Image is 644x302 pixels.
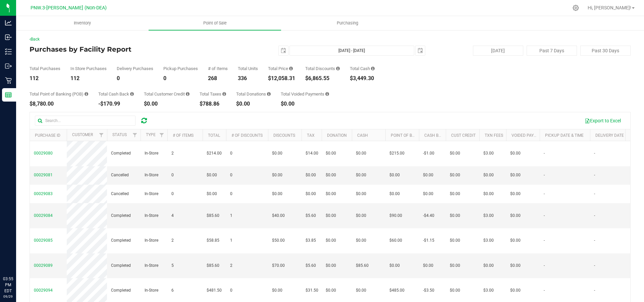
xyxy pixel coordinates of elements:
span: Cancelled [111,172,129,178]
span: $0.00 [483,191,494,197]
span: $0.00 [272,287,282,294]
a: Delivery Date [595,133,624,138]
a: Total [208,133,220,138]
span: 00029081 [34,173,53,177]
h4: Purchases by Facility Report [30,46,230,53]
span: $0.00 [326,191,336,197]
i: Sum of the successful, non-voided cash payment transactions for all purchases in the date range. ... [371,66,375,71]
span: $0.00 [483,172,494,178]
div: Delivery Purchases [117,66,153,71]
iframe: Resource center [7,248,27,268]
span: $0.00 [510,262,521,269]
span: $0.00 [326,213,336,219]
div: 336 [238,76,258,81]
div: $8,780.00 [30,101,88,107]
span: $481.50 [207,287,222,294]
span: -$4.40 [423,213,434,219]
span: - [594,262,595,269]
span: - [544,172,545,178]
a: Voided Payment [512,133,545,138]
span: $85.60 [207,213,219,219]
span: $85.60 [356,262,369,269]
span: $0.00 [510,213,521,219]
a: Filter [129,129,141,141]
span: $0.00 [356,287,366,294]
span: 0 [230,191,232,197]
a: Filter [156,129,167,141]
span: - [594,287,595,294]
span: Inventory [65,20,100,26]
span: In-Store [145,150,158,157]
span: $60.00 [389,237,402,244]
span: 0 [171,191,174,197]
span: select [279,46,288,55]
span: $0.00 [306,191,316,197]
a: Filter [96,129,107,141]
span: $0.00 [450,287,460,294]
span: 2 [230,262,232,269]
span: In-Store [145,262,158,269]
span: - [544,262,545,269]
span: 00029083 [34,191,53,196]
a: Donation [327,133,347,138]
div: Total Price [268,66,295,71]
span: In-Store [145,213,158,219]
span: $0.00 [356,172,366,178]
span: $3.00 [483,287,494,294]
i: Sum of the successful, non-voided payments using account credit for all purchases in the date range. [186,92,190,96]
div: In Store Purchases [70,66,107,71]
a: Txn Fees [485,133,503,138]
span: $3.00 [483,150,494,157]
span: $0.00 [450,237,460,244]
span: $3.00 [483,213,494,219]
span: Completed [111,262,131,269]
span: Point of Sale [194,20,236,26]
div: Total Purchases [30,66,60,71]
span: $0.00 [326,172,336,178]
span: 0 [230,150,232,157]
span: In-Store [145,172,158,178]
div: 112 [30,76,60,81]
span: - [544,150,545,157]
span: $0.00 [483,262,494,269]
span: $215.00 [389,150,405,157]
span: $0.00 [423,172,433,178]
span: Completed [111,237,131,244]
a: Type [146,132,156,137]
span: 0 [230,172,232,178]
span: $0.00 [207,172,217,178]
span: Cancelled [111,191,129,197]
span: $0.00 [356,150,366,157]
span: $0.00 [207,191,217,197]
span: - [544,213,545,219]
a: Tax [307,133,315,138]
span: 00029080 [34,151,53,156]
div: Total Donations [236,92,271,96]
div: 268 [208,76,228,81]
div: Total Cash [350,66,375,71]
span: $0.00 [272,150,282,157]
div: $3,449.30 [350,76,375,81]
span: $0.00 [510,237,521,244]
span: $58.85 [207,237,219,244]
a: Customer [72,132,93,137]
span: $0.00 [389,191,400,197]
span: 0 [171,172,174,178]
span: $0.00 [510,191,521,197]
span: $214.00 [207,150,222,157]
span: 2 [171,237,174,244]
inline-svg: Retail [5,77,12,84]
span: PNW.3-[PERSON_NAME] (Non-DEA) [31,5,107,11]
a: Cash [357,133,368,138]
inline-svg: Inventory [5,48,12,55]
div: Total Voided Payments [281,92,329,96]
span: 0 [230,287,232,294]
div: Total Customer Credit [144,92,190,96]
span: In-Store [145,237,158,244]
span: $0.00 [450,213,460,219]
div: Total Taxes [200,92,226,96]
span: $90.00 [389,213,402,219]
span: Completed [111,150,131,157]
a: Inventory [16,16,149,30]
div: $12,058.31 [268,76,295,81]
